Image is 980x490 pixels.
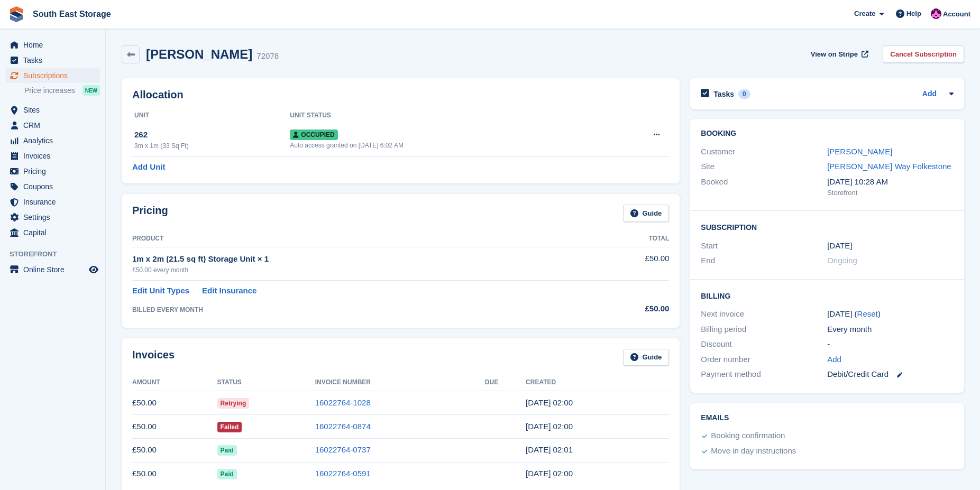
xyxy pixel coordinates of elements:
[623,349,670,366] a: Guide
[23,133,87,148] span: Analytics
[132,374,217,391] th: Amount
[526,445,573,454] time: 2025-06-10 01:01:05 UTC
[315,374,485,391] th: Invoice Number
[713,89,734,99] h2: Tasks
[290,107,607,124] th: Unit Status
[8,6,24,22] img: stora-icon-8386f47178a22dfd0bd8f6a31ec36ba5ce8667c1dd55bd0f319d3a0aa187defe.svg
[701,414,954,422] h2: Emails
[827,188,954,198] div: Storefront
[23,210,87,225] span: Settings
[217,398,250,409] span: Retrying
[10,249,105,260] span: Storefront
[83,85,100,96] div: NEW
[146,47,252,61] h2: [PERSON_NAME]
[5,164,100,179] a: menu
[526,398,573,407] time: 2025-08-10 01:00:46 UTC
[315,469,371,478] a: 16022764-0591
[526,422,573,431] time: 2025-07-10 01:00:27 UTC
[257,50,279,62] div: 72078
[922,88,937,100] a: Add
[290,141,607,150] div: Auto access granted on [DATE] 6:02 AM
[827,176,954,188] div: [DATE] 10:28 AM
[132,205,168,222] h2: Pricing
[23,53,87,68] span: Tasks
[811,49,858,60] span: View on Stripe
[701,255,827,267] div: End
[132,305,588,315] div: BILLED EVERY MONTH
[701,130,954,138] h2: Booking
[906,8,921,19] span: Help
[202,285,257,297] a: Edit Insurance
[217,469,237,479] span: Paid
[5,118,100,133] a: menu
[701,308,827,320] div: Next invoice
[23,225,87,240] span: Capital
[217,445,237,456] span: Paid
[290,130,337,140] span: Occupied
[827,323,954,336] div: Every month
[132,107,290,124] th: Unit
[5,149,100,163] a: menu
[623,205,670,222] a: Guide
[5,225,100,240] a: menu
[23,118,87,133] span: CRM
[931,8,941,19] img: Simon Coulson
[827,308,954,320] div: [DATE] ( )
[24,85,100,96] a: Price increases NEW
[23,262,87,277] span: Online Store
[315,445,371,454] a: 16022764-0737
[132,230,588,247] th: Product
[485,374,526,391] th: Due
[134,129,290,141] div: 262
[827,338,954,350] div: -
[23,164,87,179] span: Pricing
[132,253,588,265] div: 1m x 2m (21.5 sq ft) Storage Unit × 1
[883,45,964,63] a: Cancel Subscription
[827,147,892,156] a: [PERSON_NAME]
[132,285,189,297] a: Edit Unit Types
[5,103,100,117] a: menu
[827,256,857,265] span: Ongoing
[132,462,217,486] td: £50.00
[701,290,954,301] h2: Billing
[23,149,87,163] span: Invoices
[943,9,970,20] span: Account
[701,354,827,366] div: Order number
[23,179,87,194] span: Coupons
[5,179,100,194] a: menu
[217,422,242,432] span: Failed
[827,368,954,381] div: Debit/Credit Card
[526,469,573,478] time: 2025-05-10 01:00:41 UTC
[5,68,100,83] a: menu
[701,240,827,252] div: Start
[738,89,750,99] div: 0
[526,374,669,391] th: Created
[315,422,371,431] a: 16022764-0874
[5,210,100,225] a: menu
[23,195,87,209] span: Insurance
[23,68,87,83] span: Subscriptions
[827,354,841,366] a: Add
[588,230,669,247] th: Total
[132,415,217,439] td: £50.00
[23,38,87,52] span: Home
[5,133,100,148] a: menu
[701,161,827,173] div: Site
[24,86,75,96] span: Price increases
[217,374,315,391] th: Status
[132,265,588,275] div: £50.00 every month
[5,53,100,68] a: menu
[23,103,87,117] span: Sites
[807,45,871,63] a: View on Stripe
[132,161,165,173] a: Add Unit
[87,263,100,276] a: Preview store
[711,445,796,458] div: Move in day instructions
[701,221,954,232] h2: Subscription
[701,338,827,350] div: Discount
[29,5,115,23] a: South East Storage
[5,195,100,209] a: menu
[857,309,878,318] a: Reset
[134,141,290,151] div: 3m x 1m (33 Sq Ft)
[132,349,175,366] h2: Invoices
[132,89,669,101] h2: Allocation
